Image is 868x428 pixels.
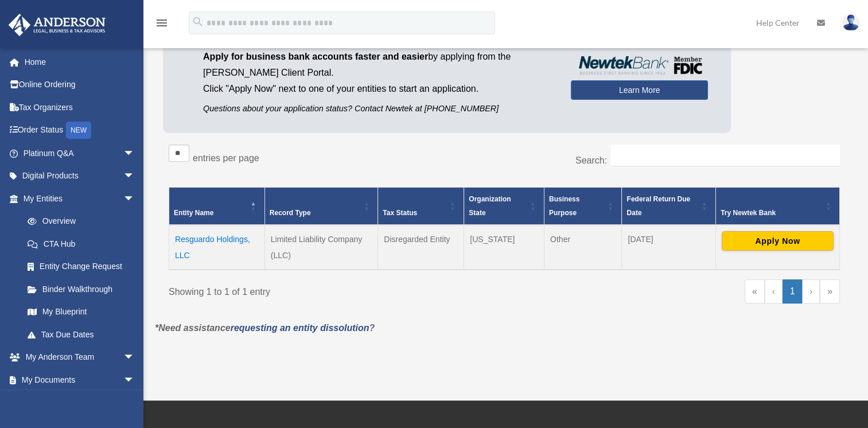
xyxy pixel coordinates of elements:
[722,231,834,251] button: Apply Now
[203,52,428,61] span: Apply for business bank accounts faster and easier
[16,210,141,233] a: Overview
[549,195,579,217] span: Business Purpose
[169,225,265,270] td: Resguardo Holdings, LLC
[203,49,554,81] p: by applying from the [PERSON_NAME] Client Portal.
[715,187,839,225] th: Try Newtek Bank : Activate to sort
[745,279,765,304] a: First
[231,323,369,333] a: requesting an entity dissolution
[16,301,146,324] a: My Blueprint
[192,15,204,28] i: search
[123,368,146,392] span: arrow_drop_down
[783,279,803,304] a: 1
[169,279,496,300] div: Showing 1 to 1 of 1 entry
[270,209,311,217] span: Record Type
[571,80,708,100] a: Learn More
[8,142,152,165] a: Platinum Q&Aarrow_drop_down
[8,346,152,369] a: My Anderson Teamarrow_drop_down
[5,14,109,36] img: Anderson Advisors Platinum Portal
[123,346,146,369] span: arrow_drop_down
[842,14,859,31] img: User Pic
[16,255,146,278] a: Entity Change Request
[8,50,152,73] a: Home
[544,187,621,225] th: Business Purpose: Activate to sort
[169,187,265,225] th: Entity Name: Activate to invert sorting
[622,187,716,225] th: Federal Return Due Date: Activate to sort
[577,56,702,75] img: NewtekBankLogoSM.png
[123,142,146,165] span: arrow_drop_down
[802,279,820,304] a: Next
[123,187,146,211] span: arrow_drop_down
[155,16,169,30] i: menu
[8,368,152,391] a: My Documentsarrow_drop_down
[16,278,146,301] a: Binder Walkthrough
[765,279,783,304] a: Previous
[378,225,464,270] td: Disregarded Entity
[264,225,378,270] td: Limited Liability Company (LLC)
[721,206,822,220] div: Try Newtek Bank
[464,187,544,225] th: Organization State: Activate to sort
[8,165,152,188] a: Digital Productsarrow_drop_down
[123,165,146,188] span: arrow_drop_down
[155,323,375,333] em: *Need assistance ?
[820,279,840,304] a: Last
[544,225,621,270] td: Other
[626,195,690,217] span: Federal Return Due Date
[66,122,91,139] div: NEW
[575,155,607,165] label: Search:
[622,225,716,270] td: [DATE]
[8,187,146,210] a: My Entitiesarrow_drop_down
[155,20,169,30] a: menu
[8,73,152,96] a: Online Ordering
[16,232,146,255] a: CTA Hub
[8,119,152,142] a: Order StatusNEW
[16,323,146,346] a: Tax Due Dates
[469,195,511,217] span: Organization State
[8,96,152,119] a: Tax Organizers
[174,209,213,217] span: Entity Name
[193,153,259,163] label: entries per page
[464,225,544,270] td: [US_STATE]
[264,187,378,225] th: Record Type: Activate to sort
[203,81,554,97] p: Click "Apply Now" next to one of your entities to start an application.
[383,209,417,217] span: Tax Status
[203,102,554,116] p: Questions about your application status? Contact Newtek at [PHONE_NUMBER]
[378,187,464,225] th: Tax Status: Activate to sort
